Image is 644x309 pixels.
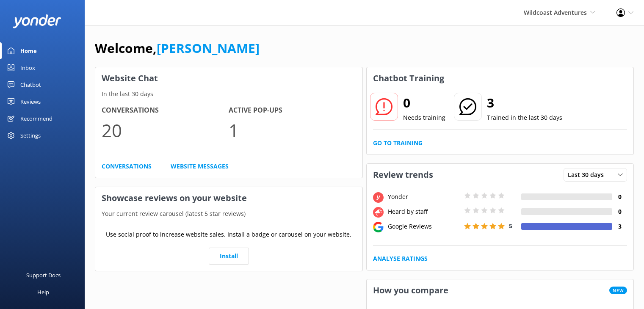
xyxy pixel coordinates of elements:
[367,279,455,301] h3: How you compare
[403,93,445,113] h2: 0
[524,8,587,17] span: Wildcoast Adventures
[367,164,439,186] h3: Review trends
[487,113,562,122] p: Trained in the last 30 days
[13,14,61,28] img: yonder-white-logo.png
[609,287,627,294] span: New
[568,170,609,179] span: Last 30 days
[20,76,41,93] div: Chatbot
[367,67,451,89] h3: Chatbot Training
[487,93,562,113] h2: 3
[373,138,423,148] a: Go to Training
[612,222,627,231] h4: 3
[171,162,229,171] a: Website Messages
[509,222,512,230] span: 5
[373,254,428,263] a: Analyse Ratings
[20,110,53,127] div: Recommend
[229,116,356,144] p: 1
[26,267,61,284] div: Support Docs
[95,209,362,218] p: Your current review carousel (latest 5 star reviews)
[386,222,462,231] div: Google Reviews
[403,113,445,122] p: Needs training
[106,230,351,239] p: Use social proof to increase website sales. Install a badge or carousel on your website.
[612,207,627,216] h4: 0
[95,89,362,99] p: In the last 30 days
[386,192,462,201] div: Yonder
[20,127,41,144] div: Settings
[95,67,362,89] h3: Website Chat
[157,39,260,57] a: [PERSON_NAME]
[95,187,362,209] h3: Showcase reviews on your website
[102,105,229,116] h4: Conversations
[37,284,49,301] div: Help
[20,59,35,76] div: Inbox
[386,207,462,216] div: Heard by staff
[20,42,37,59] div: Home
[102,162,152,171] a: Conversations
[229,105,356,116] h4: Active Pop-ups
[20,93,41,110] div: Reviews
[209,248,249,265] a: Install
[102,116,229,144] p: 20
[95,38,260,58] h1: Welcome,
[612,192,627,201] h4: 0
